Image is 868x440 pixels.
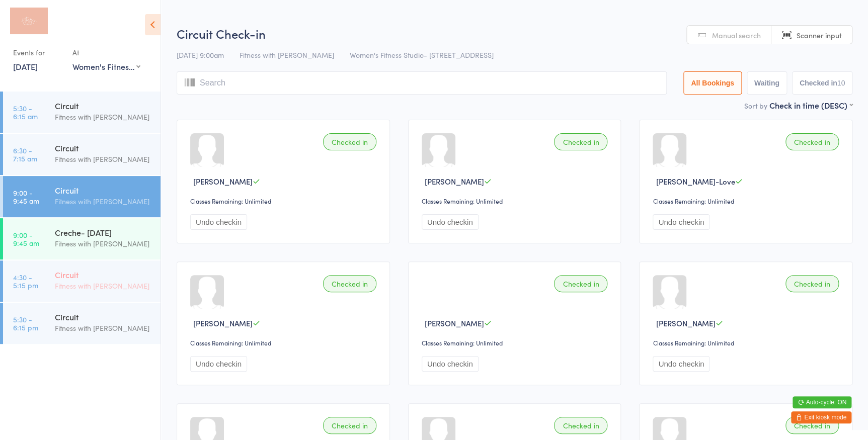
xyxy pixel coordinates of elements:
[10,8,48,34] img: Fitness with Zoe
[13,61,38,72] a: [DATE]
[744,101,767,111] label: Sort by
[13,315,38,331] time: 5:30 - 6:15 pm
[422,356,479,372] button: Undo checkin
[350,50,494,60] span: Women's Fitness Studio- [STREET_ADDRESS]
[55,269,152,280] div: Circuit
[3,176,161,217] a: 9:00 -9:45 amCircuitFitness with [PERSON_NAME]
[422,214,479,230] button: Undo checkin
[72,61,140,72] div: Women's Fitness Studio- [STREET_ADDRESS]
[193,318,253,328] span: [PERSON_NAME]
[190,197,379,205] div: Classes Remaining: Unlimited
[55,185,152,196] div: Circuit
[554,417,607,434] div: Checked in
[656,318,715,328] span: [PERSON_NAME]
[793,396,851,408] button: Auto-cycle: ON
[653,356,709,372] button: Undo checkin
[13,146,37,162] time: 6:30 - 7:15 am
[422,197,611,205] div: Classes Remaining: Unlimited
[683,71,742,95] button: All Bookings
[797,30,842,40] span: Scanner input
[13,104,38,120] time: 5:30 - 6:15 am
[785,417,839,434] div: Checked in
[55,280,152,292] div: Fitness with [PERSON_NAME]
[653,214,709,230] button: Undo checkin
[55,311,152,322] div: Circuit
[55,322,152,334] div: Fitness with [PERSON_NAME]
[769,100,852,111] div: Check in time (DESC)
[193,176,253,187] span: [PERSON_NAME]
[425,176,484,187] span: [PERSON_NAME]
[55,238,152,249] div: Fitness with [PERSON_NAME]
[3,218,161,259] a: 9:00 -9:45 amCreche- [DATE]Fitness with [PERSON_NAME]
[55,196,152,207] div: Fitness with [PERSON_NAME]
[240,50,334,60] span: Fitness with [PERSON_NAME]
[55,111,152,123] div: Fitness with [PERSON_NAME]
[656,176,735,187] span: [PERSON_NAME]-Love
[55,100,152,111] div: Circuit
[791,411,851,423] button: Exit kiosk mode
[712,30,761,40] span: Manual search
[653,197,842,205] div: Classes Remaining: Unlimited
[323,133,376,150] div: Checked in
[190,356,247,372] button: Undo checkin
[3,134,161,175] a: 6:30 -7:15 amCircuitFitness with [PERSON_NAME]
[13,231,39,247] time: 9:00 - 9:45 am
[55,153,152,165] div: Fitness with [PERSON_NAME]
[177,25,852,42] h2: Circuit Check-in
[425,318,484,328] span: [PERSON_NAME]
[55,142,152,153] div: Circuit
[177,50,224,60] span: [DATE] 9:00am
[177,71,667,95] input: Search
[653,338,842,347] div: Classes Remaining: Unlimited
[55,227,152,238] div: Creche- [DATE]
[554,133,607,150] div: Checked in
[792,71,852,95] button: Checked in10
[3,260,161,302] a: 4:30 -5:15 pmCircuitFitness with [PERSON_NAME]
[323,417,376,434] div: Checked in
[13,273,38,289] time: 4:30 - 5:15 pm
[554,275,607,292] div: Checked in
[3,303,161,344] a: 5:30 -6:15 pmCircuitFitness with [PERSON_NAME]
[13,189,39,205] time: 9:00 - 9:45 am
[190,214,247,230] button: Undo checkin
[422,338,611,347] div: Classes Remaining: Unlimited
[323,275,376,292] div: Checked in
[72,44,140,61] div: At
[422,275,455,309] img: image1747010277.png
[785,275,839,292] div: Checked in
[837,79,845,87] div: 10
[785,133,839,150] div: Checked in
[13,44,62,61] div: Events for
[747,71,787,95] button: Waiting
[3,92,161,133] a: 5:30 -6:15 amCircuitFitness with [PERSON_NAME]
[190,338,379,347] div: Classes Remaining: Unlimited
